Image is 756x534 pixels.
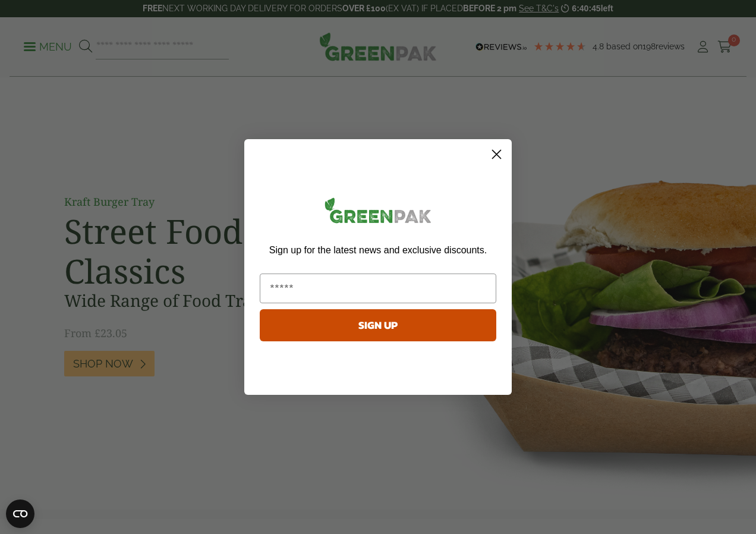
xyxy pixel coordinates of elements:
[260,274,496,303] input: Email
[6,500,34,528] button: Open CMP widget
[486,144,507,165] button: Close dialog
[260,309,496,341] button: SIGN UP
[269,245,487,255] span: Sign up for the latest news and exclusive discounts.
[260,193,496,233] img: greenpak_logo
